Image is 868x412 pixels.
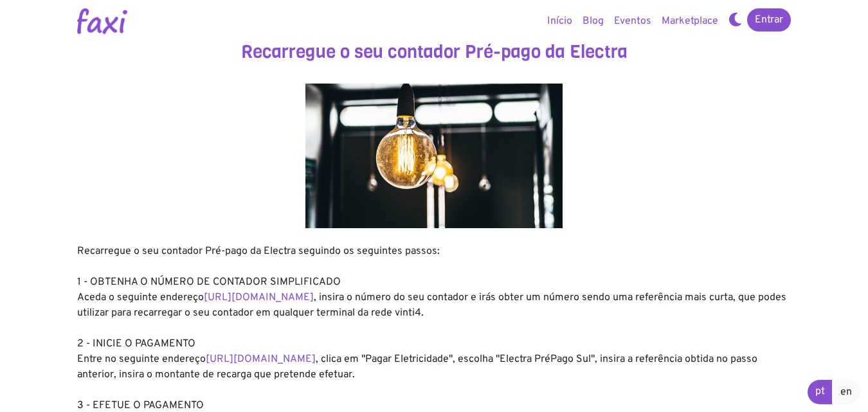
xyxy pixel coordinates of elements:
[305,84,563,228] img: energy.jpg
[808,380,833,404] a: pt
[747,8,791,31] a: Entrar
[832,380,860,404] a: en
[656,8,723,34] a: Marketplace
[542,8,577,34] a: Início
[609,8,656,34] a: Eventos
[577,8,609,34] a: Blog
[77,8,127,34] img: Logotipo Faxi Online
[204,291,314,304] a: [URL][DOMAIN_NAME]
[206,353,316,366] a: [URL][DOMAIN_NAME]
[77,41,791,63] h3: Recarregue o seu contador Pré-pago da Electra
